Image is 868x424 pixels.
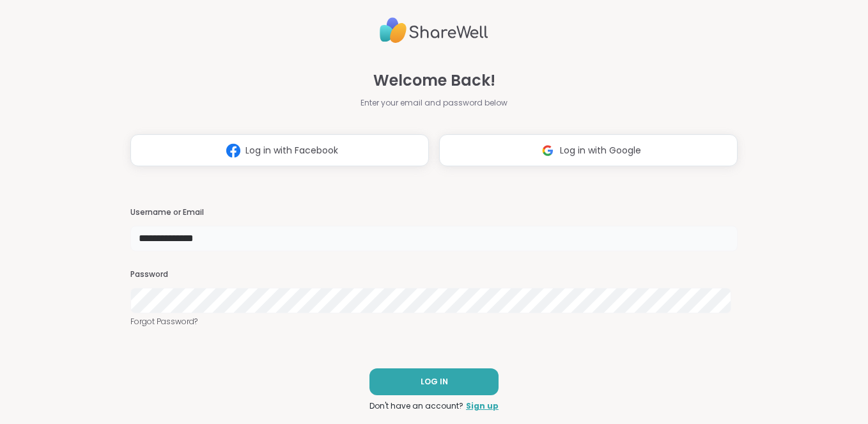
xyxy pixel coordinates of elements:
button: Log in with Google [439,134,738,166]
span: Welcome Back! [373,69,495,92]
img: ShareWell Logomark [536,139,560,162]
button: LOG IN [369,368,499,395]
span: Enter your email and password below [360,97,508,109]
span: Log in with Facebook [245,144,338,157]
img: ShareWell Logomark [221,139,245,162]
h3: Username or Email [130,207,738,218]
h3: Password [130,269,738,280]
span: Log in with Google [560,144,641,157]
a: Sign up [466,400,499,412]
img: ShareWell Logo [380,12,488,49]
span: Don't have an account? [369,400,463,412]
button: Log in with Facebook [130,134,429,166]
span: LOG IN [421,376,448,388]
a: Forgot Password? [130,316,738,327]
